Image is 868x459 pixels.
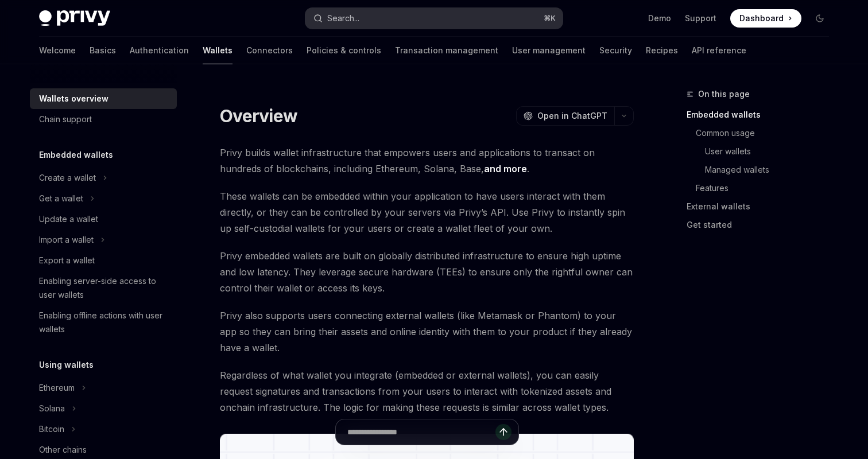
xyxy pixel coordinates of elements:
[39,171,96,185] div: Create a wallet
[648,13,671,24] a: Demo
[544,14,556,23] span: ⌘ K
[646,37,678,64] a: Recipes
[30,88,177,109] a: Wallets overview
[307,37,381,64] a: Policies & controls
[39,358,94,372] h5: Using wallets
[39,112,92,126] div: Chain support
[484,163,527,175] a: and more
[39,212,98,226] div: Update a wallet
[39,233,94,247] div: Import a wallet
[30,305,177,340] a: Enabling offline actions with user wallets
[739,13,784,24] span: Dashboard
[687,124,838,142] a: Common usage
[39,422,64,436] div: Bitcoin
[220,367,634,415] span: Regardless of what wallet you integrate (embedded or external wallets), you can easily request si...
[687,179,838,197] a: Features
[30,168,177,188] button: Create a wallet
[39,92,108,106] div: Wallets overview
[30,419,177,439] button: Bitcoin
[811,9,829,28] button: Toggle dark mode
[687,161,838,179] a: Managed wallets
[39,381,75,395] div: Ethereum
[39,274,170,302] div: Enabling server-side access to user wallets
[687,197,838,216] a: External wallets
[516,106,614,126] button: Open in ChatGPT
[220,106,297,126] h1: Overview
[130,37,189,64] a: Authentication
[512,37,586,64] a: User management
[495,424,511,440] button: Send message
[39,443,87,457] div: Other chains
[30,271,177,305] a: Enabling server-side access to user wallets
[599,37,632,64] a: Security
[90,37,116,64] a: Basics
[305,8,563,29] button: Search...⌘K
[30,398,177,419] button: Solana
[246,37,293,64] a: Connectors
[39,148,113,162] h5: Embedded wallets
[30,209,177,229] a: Update a wallet
[685,13,716,24] a: Support
[220,145,634,177] span: Privy builds wallet infrastructure that empowers users and applications to transact on hundreds o...
[698,87,750,101] span: On this page
[537,110,607,122] span: Open in ChatGPT
[692,37,746,64] a: API reference
[395,37,498,64] a: Transaction management
[687,142,838,161] a: User wallets
[39,402,65,415] div: Solana
[30,229,177,250] button: Import a wallet
[220,308,634,356] span: Privy also supports users connecting external wallets (like Metamask or Phantom) to your app so t...
[220,188,634,236] span: These wallets can be embedded within your application to have users interact with them directly, ...
[730,9,801,28] a: Dashboard
[39,254,95,267] div: Export a wallet
[687,216,838,234] a: Get started
[30,250,177,271] a: Export a wallet
[347,419,495,445] input: Ask a question...
[39,10,110,26] img: dark logo
[220,248,634,296] span: Privy embedded wallets are built on globally distributed infrastructure to ensure high uptime and...
[30,378,177,398] button: Ethereum
[39,192,83,205] div: Get a wallet
[687,106,838,124] a: Embedded wallets
[39,37,76,64] a: Welcome
[39,309,170,336] div: Enabling offline actions with user wallets
[30,109,177,130] a: Chain support
[30,188,177,209] button: Get a wallet
[203,37,232,64] a: Wallets
[327,11,359,25] div: Search...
